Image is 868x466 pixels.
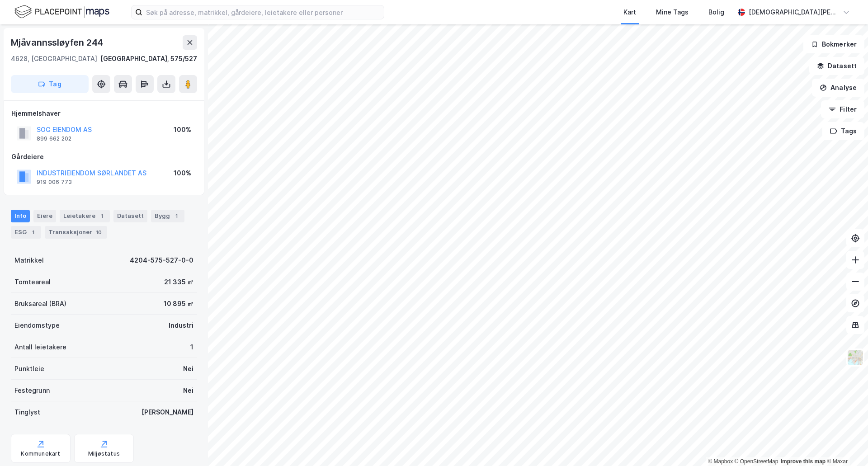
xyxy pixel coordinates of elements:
div: Punktleie [14,363,44,374]
div: 100% [174,124,191,135]
img: Z [847,349,864,366]
div: Hjemmelshaver [11,108,197,119]
div: Festegrunn [14,385,50,396]
div: Antall leietakere [14,342,66,353]
div: 100% [174,168,191,179]
div: Mine Tags [656,7,689,18]
button: Tags [822,122,864,140]
div: Tinglyst [14,407,40,418]
a: Improve this map [781,458,826,465]
img: logo.f888ab2527a4732fd821a326f86c7f29.svg [14,4,109,20]
div: Nei [183,385,193,396]
a: Mapbox [708,458,733,465]
div: Matrikkel [14,255,44,266]
div: [PERSON_NAME] [142,407,193,418]
div: Kommunekart [21,450,60,457]
button: Filter [821,100,864,118]
div: Tomteareal [14,277,51,287]
input: Søk på adresse, matrikkel, gårdeiere, leietakere eller personer [142,5,384,19]
div: Bruksareal (BRA) [14,298,66,309]
button: Bokmerker [803,35,864,53]
div: 919 006 773 [37,179,72,186]
div: Bygg [151,210,184,222]
div: Info [11,210,30,222]
div: Eiere [33,210,56,222]
div: 10 895 ㎡ [164,298,193,309]
button: Tag [11,75,89,93]
div: 1 [97,212,106,221]
div: Industri [169,320,193,331]
div: [DEMOGRAPHIC_DATA][PERSON_NAME] [749,7,839,18]
div: 4204-575-527-0-0 [130,255,193,266]
a: OpenStreetMap [735,458,778,465]
div: 10 [94,228,104,237]
div: Kart [623,7,636,18]
div: Gårdeiere [11,151,197,162]
div: 1 [172,212,181,221]
iframe: Chat Widget [823,423,868,466]
div: Nei [183,363,193,374]
div: 4628, [GEOGRAPHIC_DATA] [11,53,97,64]
div: Eiendomstype [14,320,60,331]
div: [GEOGRAPHIC_DATA], 575/527 [100,53,197,64]
div: Miljøstatus [88,450,120,457]
div: Leietakere [60,210,110,222]
div: Transaksjoner [45,226,107,239]
div: 21 335 ㎡ [164,277,193,287]
div: Bolig [708,7,724,18]
div: 899 662 202 [37,135,71,142]
div: 1 [28,228,38,237]
button: Datasett [809,57,864,75]
button: Analyse [812,79,864,97]
div: Mjåvannssløyfen 244 [11,35,105,50]
div: Datasett [113,210,147,222]
div: 1 [190,342,193,353]
div: Kontrollprogram for chat [823,423,868,466]
div: ESG [11,226,41,239]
